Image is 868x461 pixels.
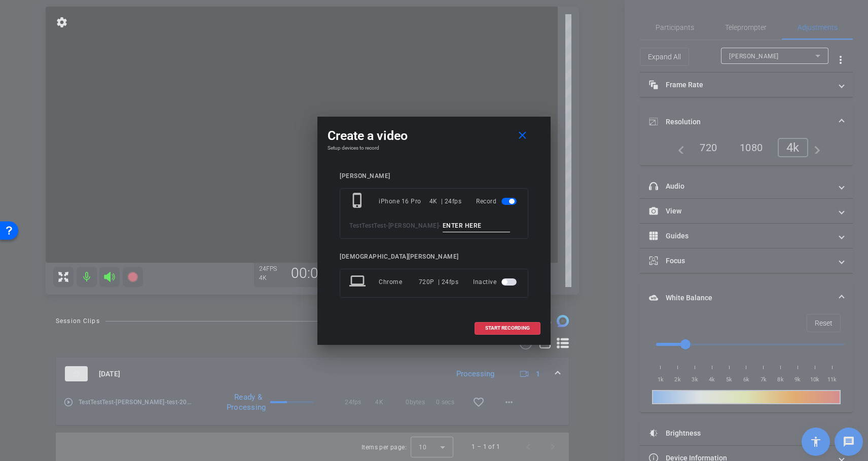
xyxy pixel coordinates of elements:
[328,145,540,151] h4: Setup devices to record
[328,127,540,145] div: Create a video
[516,129,529,142] mat-icon: close
[485,326,530,331] span: START RECORDING
[476,192,519,210] div: Record
[349,192,368,210] mat-icon: phone_iphone
[379,192,429,210] div: iPhone 16 Pro
[340,172,528,180] div: [PERSON_NAME]
[386,222,388,229] span: -
[419,273,459,291] div: 720P | 24fps
[473,273,519,291] div: Inactive
[439,222,441,229] span: -
[349,222,386,229] span: TestTestTest
[388,222,439,229] span: [PERSON_NAME]
[379,273,419,291] div: Chrome
[349,273,368,291] mat-icon: laptop
[475,322,540,335] button: START RECORDING
[443,220,511,232] input: ENTER HERE
[340,253,528,261] div: [DEMOGRAPHIC_DATA][PERSON_NAME]
[429,192,462,210] div: 4K | 24fps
